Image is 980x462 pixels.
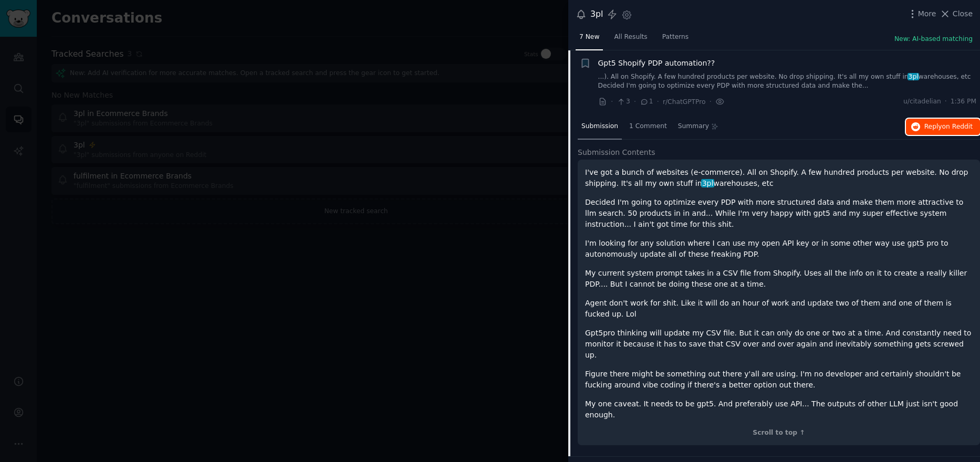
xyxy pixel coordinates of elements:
[634,96,636,107] span: ·
[585,167,973,189] p: I've got a bunch of websites (e-commerce). All on Shopify. A few hundred products per website. No...
[908,73,919,80] span: 3pl
[585,428,973,438] div: Scroll to top ↑
[585,268,973,290] p: My current system prompt takes in a CSV file from Shopify. Uses all the info on it to create a re...
[657,96,659,107] span: ·
[894,35,973,44] button: New: AI-based matching
[940,8,973,19] button: Close
[640,97,653,107] span: 1
[701,179,714,187] span: 3pl
[585,298,973,320] p: Agent don't work for shit. Like it will do an hour of work and update two of them and one of them...
[662,33,689,42] span: Patterns
[585,369,973,391] p: Figure there might be something out there y'all are using. I'm no developer and certainly shouldn...
[710,96,712,107] span: ·
[942,123,973,130] span: on Reddit
[610,29,651,50] a: All Results
[585,197,973,230] p: Decided I'm going to optimize every PDP with more structured data and make them more attractive t...
[924,122,973,132] span: Reply
[579,33,599,42] span: 7 New
[953,8,973,19] span: Close
[906,119,980,135] button: Replyon Reddit
[617,97,630,107] span: 3
[585,328,973,361] p: Gpt5pro thinking will update my CSV file. But it can only do one or two at a time. And constantly...
[585,238,973,260] p: I'm looking for any solution where I can use my open API key or in some other way use gpt5 pro to...
[614,33,647,42] span: All Results
[918,8,936,19] span: More
[678,122,709,131] span: Summary
[629,122,667,131] span: 1 Comment
[659,29,692,50] a: Patterns
[951,97,976,107] span: 1:36 PM
[945,97,947,107] span: ·
[903,97,941,107] span: u/citadelian
[907,8,936,19] button: More
[611,96,613,107] span: ·
[585,398,973,421] p: My one caveat. It needs to be gpt5. And preferably use API... The outputs of other LLM just isn't...
[581,122,618,131] span: Submission
[598,72,977,91] a: ...). All on Shopify. A few hundred products per website. No drop shipping. It's all my own stuff...
[598,58,715,69] a: Gpt5 Shopify PDP automation??
[663,98,706,106] span: r/ChatGPTPro
[578,147,655,158] span: Submission Contents
[590,8,603,21] div: 3pl
[576,29,603,50] a: 7 New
